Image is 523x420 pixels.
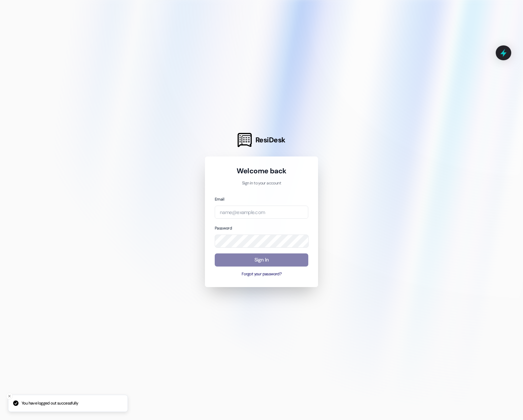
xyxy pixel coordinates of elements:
[215,180,308,186] p: Sign in to your account
[6,393,13,399] button: Close toast
[215,271,308,277] button: Forgot your password?
[255,135,285,145] span: ResiDesk
[215,197,224,202] label: Email
[238,133,252,147] img: ResiDesk Logo
[215,166,308,176] h1: Welcome back
[215,253,308,267] button: Sign In
[215,225,232,231] label: Password
[22,400,78,407] p: You have logged out successfully
[215,206,308,219] input: name@example.com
